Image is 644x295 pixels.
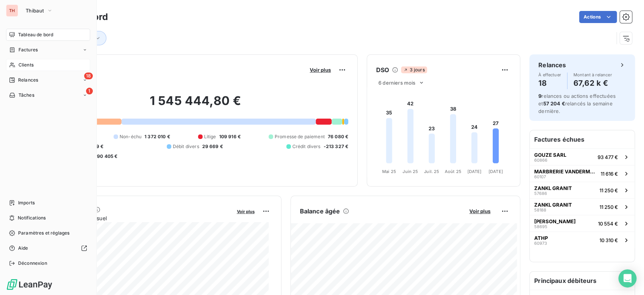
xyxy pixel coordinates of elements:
[424,168,439,174] tspan: Juil. 25
[275,133,325,140] span: Promesse de paiement
[534,224,547,229] span: 58695
[300,207,340,216] h6: Balance âgée
[378,80,415,86] span: 6 derniers mois
[219,133,241,140] span: 109 916 €
[173,143,199,150] span: Débit divers
[534,202,572,208] span: ZANKL GRANIT
[310,67,331,73] span: Voir plus
[237,209,255,214] span: Voir plus
[530,165,635,182] button: MARBRERIE VANDERMARLIERE6010711 616 €
[534,185,572,191] span: ZANKL GRANIT
[538,73,561,77] span: À effectuer
[534,152,566,158] span: GOUZE SARL
[599,204,618,210] span: 11 250 €
[328,133,348,140] span: 76 080 €
[538,77,561,89] h4: 18
[403,168,418,174] tspan: Juin 25
[489,168,503,174] tspan: [DATE]
[573,77,612,89] h4: 67,62 k €
[469,208,490,214] span: Voir plus
[618,269,636,287] div: Open Intercom Messenger
[534,235,548,241] span: ATHP
[467,208,493,215] button: Voir plus
[598,154,618,160] span: 93 477 €
[598,221,618,227] span: 10 554 €
[530,232,635,248] button: ATHP6097310 310 €
[538,93,541,99] span: 9
[18,92,34,99] span: Tâches
[445,168,461,174] tspan: Août 25
[84,73,93,79] span: 18
[530,272,635,290] h6: Principaux débiteurs
[599,187,618,193] span: 11 250 €
[543,100,565,107] span: 57 204 €
[579,11,617,23] button: Actions
[601,171,618,177] span: 11 616 €
[538,93,616,114] span: relances ou actions effectuées et relancés la semaine dernière.
[86,88,93,94] span: 1
[292,143,321,150] span: Crédit divers
[534,241,547,246] span: 60973
[120,133,141,140] span: Non-échu
[18,215,46,221] span: Notifications
[144,133,170,140] span: 1 372 010 €
[18,199,35,206] span: Imports
[323,143,348,150] span: -213 327 €
[599,237,618,243] span: 10 310 €
[530,182,635,198] button: ZANKL GRANIT5768611 250 €
[538,60,566,70] h6: Relances
[534,208,546,212] span: 58188
[6,278,53,290] img: Logo LeanPay
[382,168,396,174] tspan: Mai 25
[204,133,216,140] span: Litige
[18,46,38,53] span: Factures
[26,8,44,14] span: Thibaut
[18,31,53,38] span: Tableau de bord
[18,245,28,252] span: Aide
[6,5,18,17] div: TH
[43,93,348,116] h2: 1 545 444,80 €
[530,198,635,215] button: ZANKL GRANIT5818811 250 €
[43,214,232,222] span: Chiffre d'affaires mensuel
[573,73,612,77] span: Montant à relancer
[376,65,389,74] h6: DSO
[202,143,223,150] span: 29 669 €
[530,215,635,232] button: [PERSON_NAME]5869510 554 €
[18,260,47,267] span: Déconnexion
[534,175,546,179] span: 60107
[467,168,481,174] tspan: [DATE]
[530,130,635,148] h6: Factures échues
[530,148,635,165] button: GOUZE SARL6086693 477 €
[6,242,90,254] a: Aide
[534,191,547,196] span: 57686
[18,62,34,68] span: Clients
[18,77,38,83] span: Relances
[534,158,547,162] span: 60866
[18,230,69,236] span: Paramètres et réglages
[95,153,117,160] span: -90 405 €
[235,208,257,215] button: Voir plus
[534,168,598,175] span: MARBRERIE VANDERMARLIERE
[401,66,427,73] span: 3 jours
[307,66,333,73] button: Voir plus
[534,218,576,224] span: [PERSON_NAME]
